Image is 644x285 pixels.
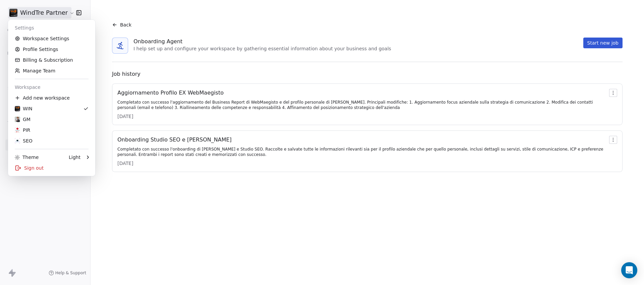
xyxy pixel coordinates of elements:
[15,105,32,112] div: WIN
[11,33,93,44] a: Workspace Settings
[11,22,93,33] div: Settings
[15,106,20,111] img: logo_bp_w3.png
[11,65,93,76] a: Manage Team
[11,93,93,103] div: Add new workspace
[11,44,93,55] a: Profile Settings
[15,116,31,123] div: GM
[15,117,20,122] img: consulente_stile_cartoon.jpg
[15,137,33,144] div: SEO
[15,138,20,144] img: Icona%20StudioSEO_160x160.jpg
[11,55,93,65] a: Billing & Subscription
[15,154,39,161] div: Theme
[11,163,93,173] div: Sign out
[15,127,20,133] img: logo%20piramis%20vodafone.jpg
[11,82,93,93] div: Workspace
[15,127,30,133] div: PIR
[69,154,80,161] div: Light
